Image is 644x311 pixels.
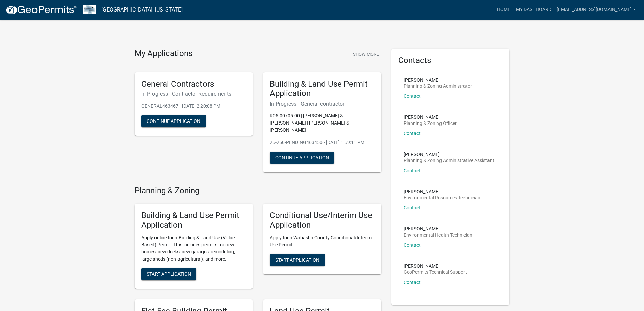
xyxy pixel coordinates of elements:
p: R05.00705.00 | [PERSON_NAME] & [PERSON_NAME] | [PERSON_NAME] & [PERSON_NAME] [270,112,375,134]
a: Contact [404,205,421,210]
button: Show More [350,49,381,60]
p: [PERSON_NAME] [404,77,472,82]
h5: General Contractors [141,79,246,89]
p: 25-250-PENDING463450 - [DATE] 1:59:11 PM [270,139,375,146]
h6: In Progress - General contractor [270,101,375,107]
button: Start Application [141,268,196,280]
p: Environmental Health Technician [404,232,472,237]
a: Contact [404,242,421,248]
button: Continue Application [141,115,206,127]
h6: In Progress - Contractor Requirements [141,91,246,97]
p: GENERAL463467 - [DATE] 2:20:08 PM [141,103,246,110]
h5: Building & Land Use Permit Application [141,210,246,230]
p: [PERSON_NAME] [404,264,467,268]
h5: Building & Land Use Permit Application [270,79,375,99]
p: Planning & Zoning Administrative Assistant [404,158,494,163]
p: Apply for a Wabasha County Conditional/Interim Use Permit [270,234,375,248]
p: Planning & Zoning Administrator [404,84,472,88]
a: [GEOGRAPHIC_DATA], [US_STATE] [101,4,183,16]
p: [PERSON_NAME] [404,152,494,157]
a: Contact [404,131,421,136]
p: [PERSON_NAME] [404,189,480,194]
p: [PERSON_NAME] [404,115,457,119]
button: Continue Application [270,152,334,164]
span: Start Application [147,271,191,276]
h4: My Applications [135,49,192,59]
button: Start Application [270,254,325,266]
img: Wabasha County, Minnesota [83,5,96,14]
p: Planning & Zoning Officer [404,121,457,126]
a: Contact [404,168,421,173]
a: [EMAIL_ADDRESS][DOMAIN_NAME] [554,3,639,16]
span: Start Application [275,257,319,262]
a: Contact [404,93,421,99]
p: Apply online for a Building & Land Use (Value-Based) Permit. This includes permits for new homes,... [141,234,246,263]
p: [PERSON_NAME] [404,226,472,231]
h5: Conditional Use/Interim Use Application [270,210,375,230]
p: Environmental Resources Technician [404,195,480,200]
h4: Planning & Zoning [135,186,381,196]
p: GeoPermits Technical Support [404,270,467,274]
a: My Dashboard [513,3,554,16]
h5: Contacts [398,55,503,65]
a: Home [494,3,513,16]
a: Contact [404,280,421,285]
